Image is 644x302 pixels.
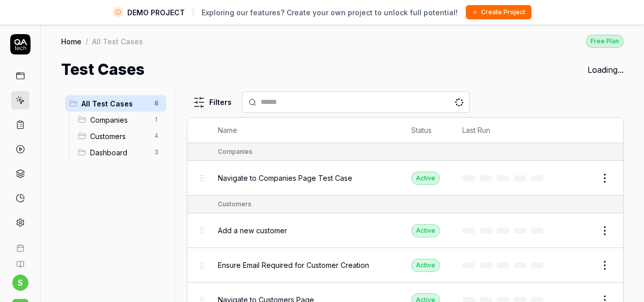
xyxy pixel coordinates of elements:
a: Home [61,36,81,46]
div: / [86,36,88,46]
div: Companies [218,147,253,156]
div: Active [411,224,440,237]
div: All Test Cases [92,36,143,46]
th: Status [401,118,452,143]
div: Drag to reorderCompanies1 [74,112,166,128]
a: Documentation [4,252,36,268]
span: Ensure Email Required for Customer Creation [218,260,369,270]
div: Drag to reorderDashboard3 [74,144,166,160]
div: Loading... [587,64,624,76]
a: Book a call with us [4,236,36,252]
span: Add a new customer [218,225,287,236]
span: 4 [150,130,162,142]
span: 8 [150,97,162,109]
span: DEMO PROJECT [127,7,185,18]
span: Dashboard [90,147,148,158]
th: Name [208,118,401,143]
span: 3 [150,146,162,158]
span: Exploring our features? Create your own project to unlock full potential! [202,7,458,18]
th: Last Run [452,118,558,143]
div: Drag to reorderCustomers4 [74,128,166,144]
button: s [12,274,29,291]
tr: Ensure Email Required for Customer CreationActive [187,248,623,283]
div: Customers [218,200,251,209]
button: Free Plan [586,34,624,48]
span: Companies [90,115,148,125]
button: Create Project [466,5,531,19]
div: Active [411,259,440,272]
tr: Navigate to Companies Page Test CaseActive [187,161,623,196]
span: Navigate to Companies Page Test Case [218,173,352,183]
h1: Test Cases [61,58,145,81]
span: 1 [150,114,162,126]
span: Customers [90,131,148,142]
div: Free Plan [586,35,624,48]
div: Active [411,172,440,185]
tr: Add a new customerActive [187,213,623,248]
span: All Test Cases [81,98,148,109]
button: Filters [187,92,238,113]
